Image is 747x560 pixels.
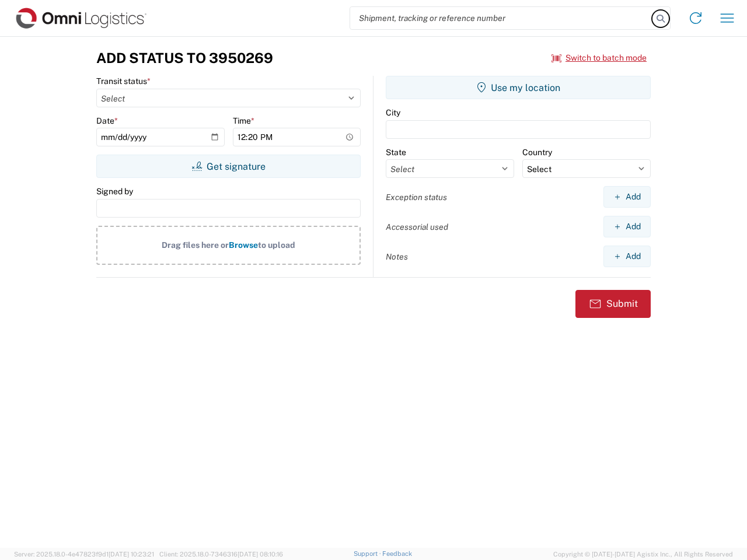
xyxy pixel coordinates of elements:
[238,551,283,558] span: [DATE] 08:10:16
[96,186,133,197] label: Signed by
[162,240,229,250] span: Drag files here or
[159,551,283,558] span: Client: 2025.18.0-7346316
[386,107,400,118] label: City
[258,240,295,250] span: to upload
[350,7,652,29] input: Shipment, tracking or reference number
[386,147,406,157] label: State
[96,116,118,126] label: Date
[522,147,552,157] label: Country
[551,48,647,68] button: Switch to batch mode
[96,50,273,66] h3: Add Status to 3950269
[603,186,651,208] button: Add
[96,76,151,86] label: Transit status
[354,550,383,557] a: Support
[603,216,651,237] button: Add
[96,155,361,178] button: Get signature
[229,240,258,250] span: Browse
[14,551,154,558] span: Server: 2025.18.0-4e47823f9d1
[575,290,651,318] button: Submit
[386,192,447,202] label: Exception status
[382,550,412,557] a: Feedback
[233,116,254,126] label: Time
[553,549,733,559] span: Copyright © [DATE]-[DATE] Agistix Inc., All Rights Reserved
[603,246,651,267] button: Add
[386,222,448,232] label: Accessorial used
[386,251,408,262] label: Notes
[109,551,154,558] span: [DATE] 10:23:21
[386,76,651,99] button: Use my location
